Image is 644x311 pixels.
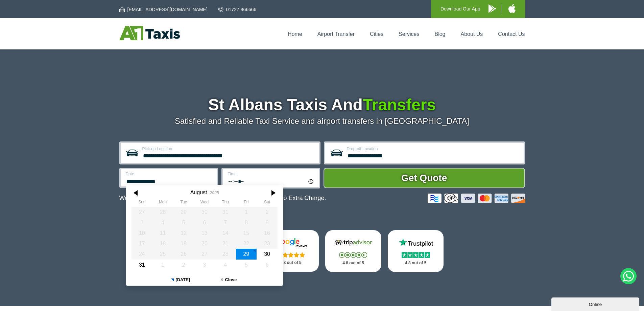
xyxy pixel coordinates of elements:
[173,207,194,217] div: 29 July 2025
[190,189,207,196] div: August
[132,260,152,270] div: 31 August 2025
[228,172,315,176] label: Time
[363,96,436,114] span: Transfers
[277,252,305,258] img: Stars
[347,147,520,151] label: Drop-off Location
[257,228,278,238] div: 16 August 2025
[152,207,173,217] div: 28 July 2025
[142,147,315,151] label: Pick-up Location
[215,260,236,270] div: 04 September 2025
[209,190,219,195] div: 2025
[257,207,278,217] div: 02 August 2025
[194,228,215,238] div: 13 August 2025
[257,249,278,259] div: 30 August 2025
[194,200,215,206] th: Wednesday
[257,238,278,249] div: 23 August 2025
[194,217,215,228] div: 06 August 2025
[428,194,525,203] img: Credit And Debit Cards
[370,31,383,37] a: Cities
[488,4,496,13] img: A1 Taxis Android App
[263,230,319,272] a: Google Stars 4.8 out of 5
[173,200,194,206] th: Tuesday
[236,207,257,217] div: 01 August 2025
[402,252,430,258] img: Stars
[288,31,302,37] a: Home
[324,168,525,188] button: Get Quote
[173,260,194,270] div: 02 September 2025
[119,116,525,126] p: Satisfied and Reliable Taxi Service and airport transfers in [GEOGRAPHIC_DATA]
[152,217,173,228] div: 04 August 2025
[173,228,194,238] div: 12 August 2025
[270,238,311,248] img: Google
[434,31,445,37] a: Blog
[126,172,213,176] label: Date
[132,228,152,238] div: 10 August 2025
[236,260,257,270] div: 05 September 2025
[156,274,205,286] button: [DATE]
[173,238,194,249] div: 19 August 2025
[236,238,257,249] div: 22 August 2025
[119,26,180,40] img: A1 Taxis St Albans LTD
[152,200,173,206] th: Monday
[215,238,236,249] div: 21 August 2025
[333,259,374,267] p: 4.8 out of 5
[132,249,152,259] div: 24 August 2025
[152,228,173,238] div: 11 August 2025
[551,296,641,311] iframe: chat widget
[215,249,236,259] div: 28 August 2025
[396,238,436,248] img: Trustpilot
[194,260,215,270] div: 03 September 2025
[236,228,257,238] div: 15 August 2025
[205,274,253,286] button: Close
[270,259,311,267] p: 4.8 out of 5
[333,238,374,248] img: Tripadvisor
[132,217,152,228] div: 03 August 2025
[215,200,236,206] th: Thursday
[236,249,257,259] div: 29 August 2025
[339,252,367,258] img: Stars
[119,195,326,202] p: We Now Accept Card & Contactless Payment In
[248,195,326,201] span: The Car at No Extra Charge.
[461,31,483,37] a: About Us
[508,4,516,13] img: A1 Taxis iPhone App
[236,200,257,206] th: Friday
[152,260,173,270] div: 01 September 2025
[194,238,215,249] div: 20 August 2025
[317,31,355,37] a: Airport Transfer
[399,31,419,37] a: Services
[194,249,215,259] div: 27 August 2025
[215,217,236,228] div: 07 August 2025
[257,200,278,206] th: Saturday
[257,260,278,270] div: 06 September 2025
[395,259,436,267] p: 4.8 out of 5
[215,228,236,238] div: 14 August 2025
[152,238,173,249] div: 18 August 2025
[132,207,152,217] div: 27 July 2025
[257,217,278,228] div: 09 August 2025
[119,97,525,113] h1: St Albans Taxis And
[325,230,381,272] a: Tripadvisor Stars 4.8 out of 5
[215,207,236,217] div: 31 July 2025
[218,6,257,13] a: 01727 866666
[132,238,152,249] div: 17 August 2025
[119,6,208,13] a: [EMAIL_ADDRESS][DOMAIN_NAME]
[236,217,257,228] div: 08 August 2025
[173,217,194,228] div: 05 August 2025
[152,249,173,259] div: 25 August 2025
[388,230,444,272] a: Trustpilot Stars 4.8 out of 5
[440,5,480,13] p: Download Our App
[132,200,152,206] th: Sunday
[173,249,194,259] div: 26 August 2025
[194,207,215,217] div: 30 July 2025
[498,31,525,37] a: Contact Us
